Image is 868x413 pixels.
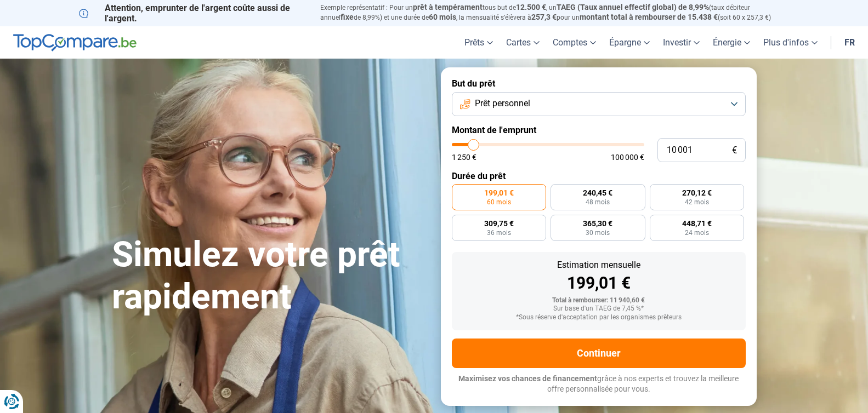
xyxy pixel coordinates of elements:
[682,189,712,197] span: 270,12 €
[461,314,737,322] div: *Sous réserve d'acceptation par les organismes prêteurs
[461,275,737,291] div: 199,01 €
[706,26,757,59] a: Énergie
[484,220,514,227] span: 309,75 €
[603,26,656,59] a: Épargne
[452,171,746,181] label: Durée du prêt
[461,297,737,305] div: Total à rembourser: 11 940,60 €
[838,26,861,59] a: fr
[732,146,737,155] span: €
[341,13,354,21] span: fixe
[320,3,790,22] p: Exemple représentatif : Pour un tous but de , un (taux débiteur annuel de 8,99%) et une durée de ...
[487,199,511,205] span: 60 mois
[452,78,746,89] label: But du prêt
[452,92,746,116] button: Prêt personnel
[458,374,597,383] span: Maximisez vos chances de financement
[586,199,610,205] span: 48 mois
[458,26,500,59] a: Prêts
[611,153,644,161] span: 100 000 €
[583,220,612,227] span: 365,30 €
[452,125,746,135] label: Montant de l'emprunt
[429,13,456,21] span: 60 mois
[656,26,706,59] a: Investir
[13,34,137,51] img: TopCompare
[79,3,307,24] p: Attention, emprunter de l'argent coûte aussi de l'argent.
[452,374,746,395] p: grâce à nos experts et trouvez la meilleure offre personnalisée pour vous.
[583,189,612,197] span: 240,45 €
[516,3,546,12] span: 12.500 €
[461,305,737,313] div: Sur base d'un TAEG de 7,45 %*
[757,26,824,59] a: Plus d'infos
[452,153,476,161] span: 1 250 €
[487,230,511,236] span: 36 mois
[500,26,546,59] a: Cartes
[475,97,530,110] span: Prêt personnel
[484,189,514,197] span: 199,01 €
[531,13,557,21] span: 257,3 €
[452,339,746,368] button: Continuer
[413,3,483,12] span: prêt à tempérament
[580,13,718,21] span: montant total à rembourser de 15.438 €
[586,230,610,236] span: 30 mois
[112,234,428,318] h1: Simulez votre prêt rapidement
[557,3,709,12] span: TAEG (Taux annuel effectif global) de 8,99%
[685,230,709,236] span: 24 mois
[682,220,712,227] span: 448,71 €
[461,261,737,269] div: Estimation mensuelle
[546,26,603,59] a: Comptes
[685,199,709,205] span: 42 mois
